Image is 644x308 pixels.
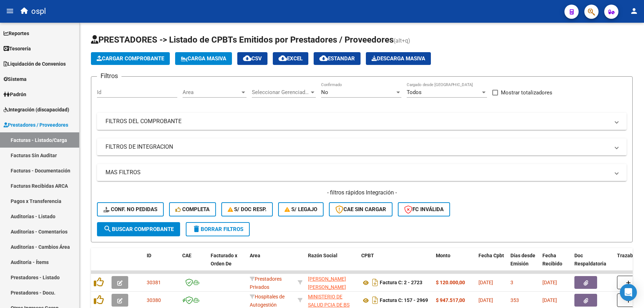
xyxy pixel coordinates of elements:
[97,202,164,216] button: Conf. no pedidas
[572,248,614,279] datatable-header-cell: Doc Respaldatoria
[366,52,431,65] app-download-masive: Descarga masiva de comprobantes (adjuntos)
[211,253,237,266] span: Facturado x Orden De
[372,55,425,62] span: Descarga Masiva
[335,206,386,213] span: CAE SIN CARGAR
[321,89,328,95] span: No
[97,55,164,62] span: Cargar Comprobante
[169,202,216,216] button: Completa
[273,52,308,65] button: EXCEL
[501,88,552,97] span: Mostrar totalizadores
[285,206,317,213] span: S/ legajo
[478,280,493,285] span: [DATE]
[407,89,422,95] span: Todos
[4,121,68,129] span: Prestadores / Proveedores
[103,206,157,213] span: Conf. no pedidas
[370,295,380,306] i: Descargar documento
[510,253,535,266] span: Días desde Emisión
[540,248,572,279] datatable-header-cell: Fecha Recibido
[394,37,410,44] span: (alt+q)
[237,52,267,65] button: CSV
[103,225,112,233] mat-icon: search
[314,52,361,65] button: Estandar
[329,202,393,216] button: CAE SIN CARGAR
[4,45,31,53] span: Tesorería
[91,35,394,45] span: PRESTADORES -> Listado de CPBTs Emitidos por Prestadores / Proveedores
[243,55,262,62] span: CSV
[508,248,540,279] datatable-header-cell: Días desde Emisión
[370,277,380,288] i: Descargar documento
[398,202,450,216] button: FC Inválida
[404,206,444,213] span: FC Inválida
[436,297,465,303] strong: $ 947.517,00
[6,7,14,15] mat-icon: menu
[252,89,309,95] span: Seleccionar Gerenciador
[97,138,627,155] mat-expansion-panel-header: FILTROS DE INTEGRACION
[278,202,324,216] button: S/ legajo
[247,248,295,279] datatable-header-cell: Area
[103,226,174,232] span: Buscar Comprobante
[308,275,356,290] div: 27367406734
[278,55,303,62] span: EXCEL
[228,206,267,213] span: S/ Doc Resp.
[105,169,610,176] mat-panel-title: MAS FILTROS
[147,280,161,285] span: 30381
[182,253,191,258] span: CAE
[436,280,465,285] strong: $ 120.000,00
[574,253,606,266] span: Doc Respaldatoria
[380,280,422,286] strong: Factura C: 2 - 2723
[542,253,562,266] span: Fecha Recibido
[319,54,328,62] mat-icon: cloud_download
[105,143,610,151] mat-panel-title: FILTROS DE INTEGRACION
[179,248,208,279] datatable-header-cell: CAE
[144,248,179,279] datatable-header-cell: ID
[361,253,374,258] span: CPBT
[308,253,337,258] span: Razón Social
[4,29,29,37] span: Reportes
[308,293,356,308] div: 30626983398
[620,284,637,301] div: Open Intercom Messenger
[476,248,508,279] datatable-header-cell: Fecha Cpbt
[319,55,355,62] span: Estandar
[147,253,151,258] span: ID
[510,280,513,285] span: 3
[97,189,627,197] h4: - filtros rápidos Integración -
[250,253,260,258] span: Area
[436,253,450,258] span: Monto
[278,54,287,62] mat-icon: cloud_download
[97,222,180,236] button: Buscar Comprobante
[181,55,226,62] span: Carga Masiva
[243,54,251,62] mat-icon: cloud_download
[542,280,557,285] span: [DATE]
[175,52,232,65] button: Carga Masiva
[221,202,273,216] button: S/ Doc Resp.
[478,297,493,303] span: [DATE]
[186,222,250,236] button: Borrar Filtros
[192,226,243,232] span: Borrar Filtros
[175,206,210,213] span: Completa
[147,297,161,303] span: 30380
[208,248,247,279] datatable-header-cell: Facturado x Orden De
[542,297,557,303] span: [DATE]
[183,89,240,95] span: Area
[4,60,66,68] span: Liquidación de Convenios
[97,113,627,130] mat-expansion-panel-header: FILTROS DEL COMPROBANTE
[91,52,170,65] button: Cargar Comprobante
[308,276,346,290] span: [PERSON_NAME] [PERSON_NAME]
[380,298,428,303] strong: Factura C: 157 - 2969
[433,248,476,279] datatable-header-cell: Monto
[250,276,282,290] span: Prestadores Privados
[97,164,627,181] mat-expansion-panel-header: MAS FILTROS
[4,75,27,83] span: Sistema
[358,248,433,279] datatable-header-cell: CPBT
[478,253,504,258] span: Fecha Cpbt
[250,294,285,308] span: Hospitales de Autogestión
[4,106,69,114] span: Integración (discapacidad)
[305,248,358,279] datatable-header-cell: Razón Social
[510,297,519,303] span: 353
[4,90,26,98] span: Padrón
[105,117,610,125] mat-panel-title: FILTROS DEL COMPROBANTE
[97,71,121,81] h3: Filtros
[366,52,431,65] button: Descarga Masiva
[31,4,46,19] span: ospl
[192,225,201,233] mat-icon: delete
